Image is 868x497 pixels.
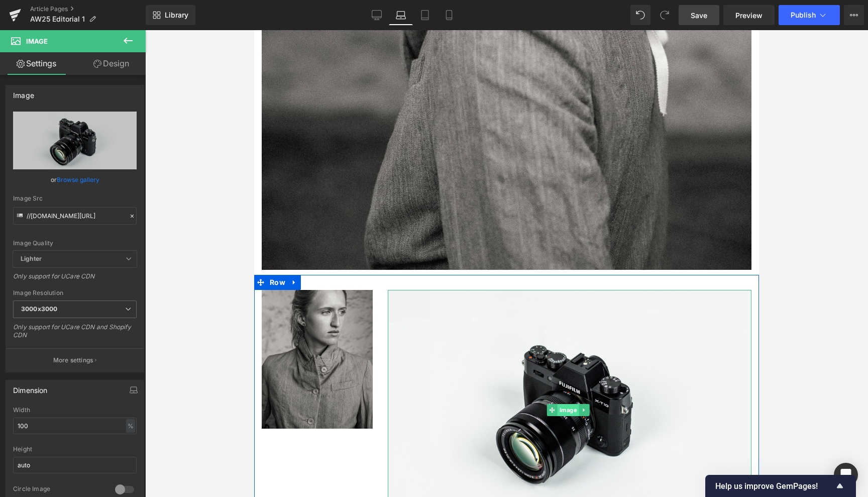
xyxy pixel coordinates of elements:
input: auto [13,418,137,434]
span: Save [691,10,707,21]
span: Publish [791,11,816,19]
p: More settings [53,356,93,365]
b: Lighter [21,255,42,262]
div: Height [13,446,137,453]
span: Image [303,374,325,386]
button: More settings [6,348,144,372]
button: Redo [655,5,675,25]
a: Expand / Collapse [34,245,47,260]
div: Image Src [13,195,137,202]
button: Show survey - Help us improve GemPages! [715,480,846,492]
input: auto [13,457,137,473]
div: Image [13,85,34,100]
div: Open Intercom Messenger [834,463,858,487]
div: Only support for UCare CDN and Shopify CDN [13,323,137,346]
a: Desktop [365,5,389,25]
div: or [13,174,137,185]
a: Laptop [389,5,413,25]
button: Undo [630,5,650,25]
a: Browse gallery [57,171,99,188]
a: Expand / Collapse [325,374,336,386]
a: Design [75,52,148,75]
span: Preview [735,10,763,21]
span: Help us improve GemPages! [715,481,834,491]
div: % [126,419,135,433]
div: Only support for UCare CDN [13,272,137,287]
span: AW25 Editorial 1 [30,15,85,23]
span: Library [165,11,188,20]
input: Link [13,207,137,225]
a: Mobile [437,5,461,25]
a: New Library [146,5,195,25]
button: Publish [779,5,840,25]
div: Circle Image [13,485,105,495]
a: Article Pages [30,5,146,13]
a: Preview [723,5,775,25]
span: Row [13,245,34,260]
div: Dimension [13,380,48,394]
b: 3000x3000 [21,305,57,313]
div: Width [13,407,137,414]
div: Image Quality [13,240,137,247]
span: Image [26,37,48,45]
a: Tablet [413,5,437,25]
div: Image Resolution [13,289,137,296]
button: More [844,5,864,25]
